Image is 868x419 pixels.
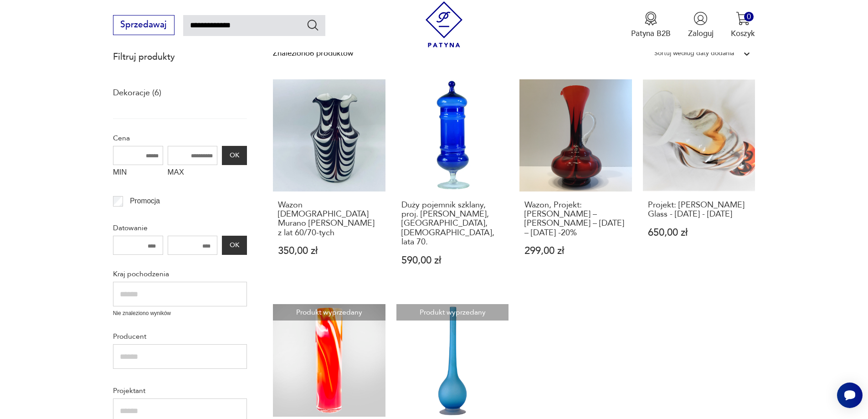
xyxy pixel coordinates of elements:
[644,11,658,26] img: Ikona medalu
[731,11,755,39] button: 0Koszyk
[744,12,754,21] div: 0
[648,201,750,219] h3: Projekt: [PERSON_NAME] Glass - [DATE] - [DATE]
[306,18,319,31] button: Szukaj
[168,165,218,182] label: MAX
[273,47,353,59] div: Znaleziono 6 produktów
[222,146,247,165] button: OK
[421,1,467,47] img: Patyna - sklep z meblami i dekoracjami vintage
[654,47,734,59] div: Sortuj według daty dodania
[113,85,161,101] a: Dekoracje (6)
[113,165,163,182] label: MIN
[396,79,509,287] a: Duży pojemnik szklany, proj. Carlo Moretti, Murano, Włochy, lata 70.Duży pojemnik szklany, proj. ...
[631,11,671,39] button: Patyna B2B
[401,256,504,265] p: 590,00 zł
[631,11,671,39] a: Ikona medaluPatyna B2B
[113,222,247,234] p: Datowanie
[113,268,247,280] p: Kraj pochodzenia
[113,51,247,63] p: Filtruj produkty
[278,201,380,238] h3: Wazon [DEMOGRAPHIC_DATA] Murano [PERSON_NAME] z lat 60/70-tych
[273,79,385,287] a: Wazon włoski Murano Carlo Moretti z lat 60/70-tychWazon [DEMOGRAPHIC_DATA] Murano [PERSON_NAME] z...
[631,28,671,39] p: Patyna B2B
[130,195,160,207] p: Promocja
[688,11,714,39] button: Zaloguj
[837,383,863,408] iframe: Smartsupp widget button
[688,28,714,39] p: Zaloguj
[278,246,380,256] p: 350,00 zł
[113,331,247,342] p: Producent
[643,79,755,287] a: Projekt: Carlo Moretti - Murano Glass - 1970 - 1975Projekt: [PERSON_NAME] Glass - [DATE] - [DATE]...
[736,11,750,26] img: Ikona koszyka
[648,228,750,238] p: 650,00 zł
[113,22,175,29] a: Sprzedawaj
[113,309,247,318] p: Nie znaleziono wyników
[222,236,247,255] button: OK
[519,79,632,287] a: Wazon, Projekt: Carlo Moretti – Murano Glass – 1970 – 1975 -20%Wazon, Projekt: [PERSON_NAME] – [P...
[693,11,708,26] img: Ikonka użytkownika
[524,201,627,238] h3: Wazon, Projekt: [PERSON_NAME] – [PERSON_NAME] – [DATE] – [DATE] -20%
[731,28,755,39] p: Koszyk
[113,15,175,35] button: Sprzedawaj
[401,201,504,247] h3: Duży pojemnik szklany, proj. [PERSON_NAME], [GEOGRAPHIC_DATA], [DEMOGRAPHIC_DATA], lata 70.
[524,246,627,256] p: 299,00 zł
[113,132,247,144] p: Cena
[113,385,247,397] p: Projektant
